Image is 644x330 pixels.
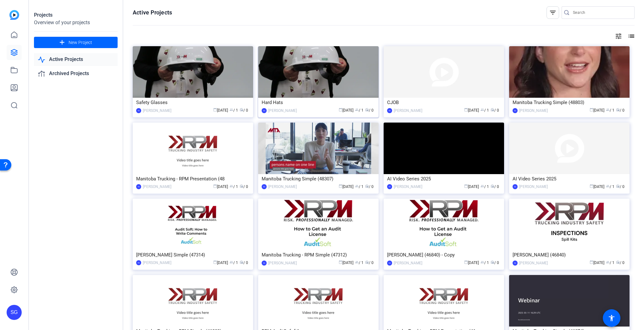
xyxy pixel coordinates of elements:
div: SG [136,108,141,113]
mat-icon: filter_list [549,9,557,16]
div: [PERSON_NAME] [268,107,297,114]
span: calendar_today [464,108,468,112]
span: [DATE] [590,108,604,113]
a: Active Projects [34,53,118,66]
div: CJOB [387,98,501,107]
span: / 0 [616,261,625,265]
span: / 1 [230,108,238,113]
span: [DATE] [339,184,353,189]
div: [PERSON_NAME] [143,184,171,190]
span: radio [491,108,494,112]
span: group [480,108,484,112]
div: Manitoba Trucking - RPM Presentation (48 [136,174,250,184]
div: SG [387,108,392,113]
div: SG [262,261,267,266]
span: / 0 [365,261,374,265]
div: SG [262,108,267,113]
span: [DATE] [213,108,228,113]
span: calendar_today [464,184,468,188]
div: Manitoba Trucking Simple (48307) [262,174,375,184]
button: New Project [34,37,118,48]
div: SG [513,184,518,189]
div: SG [387,184,392,189]
span: calendar_today [213,108,217,112]
span: [DATE] [339,261,353,265]
mat-icon: list [627,32,635,40]
div: SG [136,184,141,189]
div: [PERSON_NAME] [268,184,297,190]
span: / 1 [230,261,238,265]
span: group [355,260,359,264]
span: calendar_today [339,108,342,112]
div: SG [7,305,22,320]
span: / 1 [606,108,614,113]
a: Archived Projects [34,67,118,80]
span: / 1 [480,108,489,113]
img: blue-gradient.svg [9,10,19,20]
span: [DATE] [464,261,479,265]
div: Overview of your projects [34,19,118,26]
span: radio [365,108,369,112]
div: [PERSON_NAME] Simple (47314) [136,250,250,260]
div: [PERSON_NAME] [519,184,548,190]
span: radio [491,184,494,188]
span: group [606,108,610,112]
span: / 1 [606,261,614,265]
span: [DATE] [590,184,604,189]
span: group [606,260,610,264]
span: calendar_today [590,108,593,112]
div: Manitoba Trucking Simple (48803) [513,98,626,107]
span: / 0 [365,184,374,189]
span: [DATE] [464,184,479,189]
span: / 0 [491,184,499,189]
mat-icon: add [58,39,66,47]
span: calendar_today [590,260,593,264]
div: [PERSON_NAME] [394,184,422,190]
span: calendar_today [213,260,217,264]
span: radio [240,184,243,188]
h1: Active Projects [133,9,172,16]
span: calendar_today [464,260,468,264]
span: / 1 [355,184,364,189]
span: group [230,260,233,264]
span: / 1 [480,261,489,265]
div: [PERSON_NAME] (46840) - Copy [387,250,501,260]
span: / 1 [355,108,364,113]
span: radio [616,108,620,112]
div: SG [513,261,518,266]
span: radio [365,260,369,264]
div: SG [387,261,392,266]
span: group [230,184,233,188]
div: Projects [34,11,118,19]
span: calendar_today [213,184,217,188]
span: / 0 [491,261,499,265]
div: [PERSON_NAME] [143,260,171,266]
span: [DATE] [213,184,228,189]
span: group [480,184,484,188]
span: radio [240,260,243,264]
span: [DATE] [213,261,228,265]
span: / 1 [355,261,364,265]
span: radio [616,260,620,264]
span: [DATE] [339,108,353,113]
div: Manitoba Trucking - RPM Simple (47312) [262,250,375,260]
div: AI Video Series 2025 [513,174,626,184]
span: calendar_today [590,184,593,188]
span: / 1 [606,184,614,189]
span: group [480,260,484,264]
div: [PERSON_NAME] (46840) [513,250,626,260]
span: / 0 [240,184,248,189]
span: / 0 [616,184,625,189]
span: / 0 [240,108,248,113]
span: group [230,108,233,112]
span: radio [491,260,494,264]
div: SG [136,260,141,265]
mat-icon: tune [615,32,622,40]
span: radio [365,184,369,188]
span: group [355,108,359,112]
span: group [355,184,359,188]
div: [PERSON_NAME] [394,107,422,114]
span: / 0 [240,261,248,265]
div: AI Video Series 2025 [387,174,501,184]
span: radio [240,108,243,112]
